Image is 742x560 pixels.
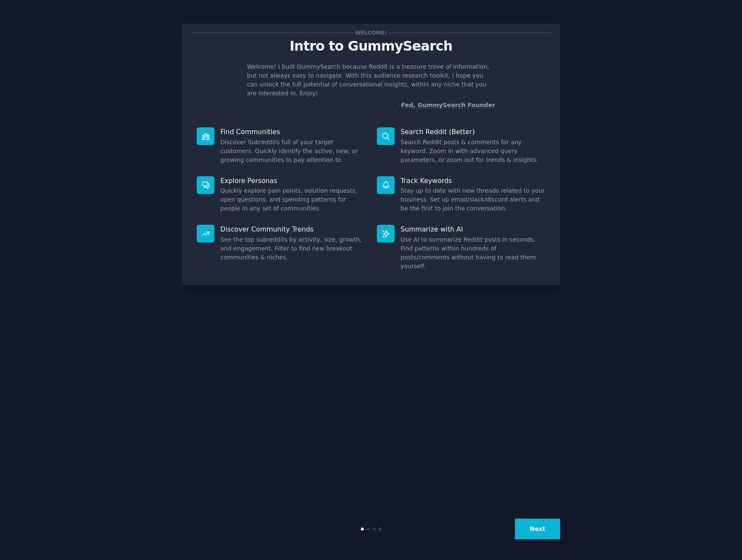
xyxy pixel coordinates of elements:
[401,127,545,136] p: Search Reddit (Better)
[401,225,545,234] p: Summarize with AI
[220,235,365,262] dd: See the top subreddits by activity, size, growth, and engagement. Filter to find new breakout com...
[220,127,365,136] p: Find Communities
[401,235,545,271] dd: Use AI to summarize Reddit posts in seconds. Find patterns within hundreds of posts/comments with...
[220,225,365,234] p: Discover Community Trends
[220,186,365,213] dd: Quickly explore pain points, solution requests, open questions, and spending patterns for people ...
[247,62,495,98] p: Welcome! I built GummySearch because Reddit is a treasure trove of information, but not always ea...
[401,186,545,213] dd: Stay up to date with new threads related to your business. Set up email/slack/discord alerts and ...
[401,176,545,185] p: Track Keywords
[515,519,560,539] button: Next
[220,176,365,185] p: Explore Personas
[401,102,495,109] a: Fed, GummySearch Founder
[354,28,388,37] span: Welcome!
[399,101,495,110] div: -
[220,138,365,164] dd: Discover Subreddits full of your target customers. Quickly identify the active, new, or growing c...
[401,138,545,164] dd: Search Reddit posts & comments for any keyword. Zoom in with advanced query parameters, or zoom o...
[191,39,551,54] p: Intro to GummySearch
